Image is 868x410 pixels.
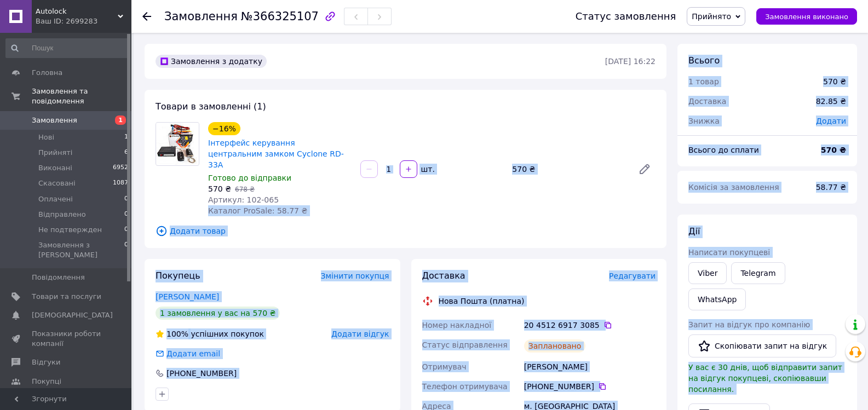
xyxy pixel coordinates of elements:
span: 0 [124,225,128,235]
span: Товари в замовленні (1) [156,101,266,112]
span: Замовлення [32,116,77,125]
a: WhatsApp [688,288,746,310]
div: Нова Пошта (платна) [436,296,527,307]
div: 570 ₴ [508,161,629,177]
div: 570 ₴ [823,76,846,87]
span: Доставка [688,97,726,106]
span: Головна [32,68,62,78]
span: Оплачені [38,194,73,204]
span: Всього до сплати [688,146,759,154]
span: У вас є 30 днів, щоб відправити запит на відгук покупцеві, скопіювавши посилання. [688,363,842,394]
span: Покупець [156,270,200,281]
span: Доставка [422,270,465,281]
span: 6952 [113,163,128,173]
div: 20 4512 6917 3085 [524,320,656,331]
div: [PHONE_NUMBER] [165,368,238,379]
span: Готово до відправки [208,174,291,182]
span: №366325107 [241,10,319,23]
span: 6 [124,148,128,158]
span: Відгуки [32,357,60,367]
div: Ваш ID: 2699283 [36,16,131,26]
span: Скасовані [38,178,76,188]
div: Статус замовлення [576,11,676,22]
div: [PHONE_NUMBER] [524,381,656,392]
span: Відправлено [38,210,86,220]
span: Показники роботи компанії [32,329,101,349]
span: Каталог ProSale: 58.77 ₴ [208,206,307,215]
span: Всього [688,55,720,66]
span: Замовлення виконано [765,13,848,21]
span: 1 [115,116,126,125]
b: 570 ₴ [821,146,846,154]
a: Інтерфейс керування центральним замком Cyclone RD-33A [208,138,344,169]
div: Додати email [154,348,221,359]
span: 570 ₴ [208,184,231,193]
span: Написати покупцеві [688,248,770,257]
div: −16% [208,122,240,135]
div: [PERSON_NAME] [522,357,658,377]
div: шт. [418,164,436,175]
div: 82.85 ₴ [809,89,853,113]
span: Не подтвержден [38,225,102,235]
span: Телефон отримувача [422,382,508,391]
div: Повернутися назад [142,11,151,22]
div: 1 замовлення у вас на 570 ₴ [156,307,280,320]
span: 0 [124,194,128,204]
span: Отримувач [422,362,467,371]
span: Запит на відгук про компанію [688,320,810,329]
span: Статус відправлення [422,340,508,349]
span: 100% [166,330,188,338]
span: 1087 [113,178,128,188]
span: Додати [816,117,846,125]
img: Інтерфейс керування центральним замком Cyclone RD-33A [156,123,199,165]
span: Autolock [36,7,118,16]
input: Пошук [5,38,129,58]
div: Заплановано [524,339,586,353]
div: Замовлення з додатку [156,55,267,68]
span: 58.77 ₴ [816,183,846,192]
span: Замовлення з [PERSON_NAME] [38,240,124,260]
span: 1 [124,132,128,142]
span: Артикул: 102-065 [208,195,279,204]
a: Viber [688,262,727,284]
span: 678 ₴ [235,186,255,193]
span: 0 [124,210,128,220]
span: Виконані [38,163,72,173]
span: Комісія за замовлення [688,183,779,192]
div: Додати email [165,348,221,359]
div: успішних покупок [156,328,264,339]
span: Знижка [688,117,720,125]
span: [DEMOGRAPHIC_DATA] [32,310,113,320]
span: Замовлення [164,10,238,23]
a: Telegram [731,262,785,284]
a: Редагувати [634,158,656,180]
span: Редагувати [609,272,656,280]
span: Повідомлення [32,273,85,282]
span: Нові [38,132,54,142]
button: Замовлення виконано [756,8,857,25]
span: Змінити покупця [321,272,389,280]
span: Прийняті [38,148,72,158]
a: [PERSON_NAME] [156,292,219,301]
span: Дії [688,226,700,236]
span: Додати товар [156,225,656,237]
span: Товари та послуги [32,292,101,302]
time: [DATE] 16:22 [605,57,656,66]
span: Замовлення та повідомлення [32,86,131,106]
span: 0 [124,240,128,260]
span: Прийнято [692,12,731,21]
span: 1 товар [688,77,719,86]
span: Додати відгук [331,330,389,338]
button: Скопіювати запит на відгук [688,334,836,357]
span: Покупці [32,377,61,386]
span: Номер накладної [422,321,492,330]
